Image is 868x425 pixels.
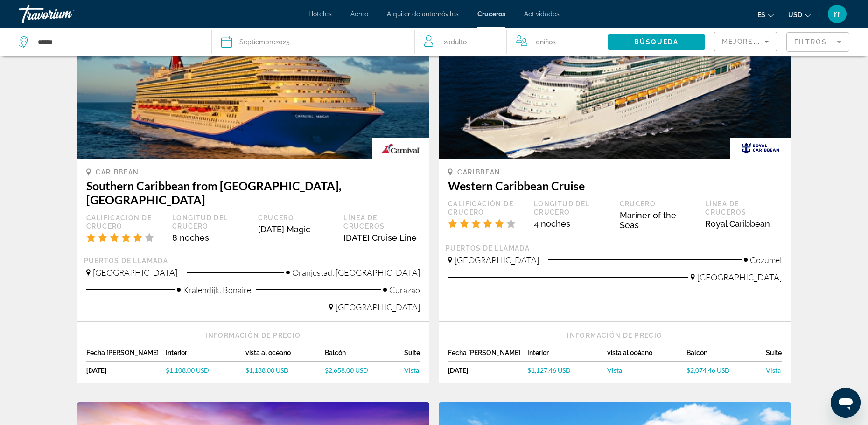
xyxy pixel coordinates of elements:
[166,349,245,362] div: Interior
[697,272,782,282] span: [GEOGRAPHIC_DATA]
[766,366,781,374] span: Vista
[686,366,730,374] span: $2,074.46 USD
[172,233,249,243] div: 8 noches
[183,285,251,295] span: Kralendijk, Bonaire
[292,267,420,278] span: Oranjestad, [GEOGRAPHIC_DATA]
[457,168,501,176] span: Caribbean
[536,35,556,49] span: 0
[527,366,571,374] span: $1,127.46 USD
[325,349,404,362] div: Balcón
[166,366,245,374] a: $1,108.00 USD
[730,138,791,159] img: rci_new_resized.gif
[336,302,420,312] span: [GEOGRAPHIC_DATA]
[786,32,849,52] button: Filter
[686,349,766,362] div: Balcón
[86,366,166,374] div: [DATE]
[831,388,861,418] iframe: Button to launch messaging window
[722,36,769,47] mat-select: Sort by
[86,331,420,340] div: Información de precio
[788,11,802,19] span: USD
[166,366,209,374] span: $1,108.00 USD
[608,34,705,50] button: Búsqueda
[415,28,608,56] button: Travelers: 2 adults, 0 children
[343,233,420,243] div: [DATE] Cruise Line
[540,38,556,46] span: Niños
[172,214,249,230] div: Longitud del crucero
[19,2,112,26] a: Travorium
[258,224,335,234] div: [DATE] Magic
[86,214,163,230] div: Calificación de crucero
[372,138,429,159] img: carnival.gif
[534,219,610,229] div: 4 noches
[607,366,686,374] a: Vista
[766,349,782,362] div: Suite
[239,38,275,46] span: Septiembre
[245,366,289,374] span: $1,188.00 USD
[620,210,696,230] div: Mariner of the Seas
[245,366,325,374] a: $1,188.00 USD
[93,267,177,278] span: [GEOGRAPHIC_DATA]
[389,285,420,295] span: Curazao
[534,200,610,216] div: Longitud del crucero
[722,38,815,45] span: Mejores descuentos
[705,219,782,229] div: Royal Caribbean
[686,366,766,374] a: $2,074.46 USD
[325,366,404,374] a: $2,658.00 USD
[757,11,765,19] span: es
[448,349,527,362] div: Fecha [PERSON_NAME]
[620,200,696,208] div: Crucero
[387,10,459,18] a: Alquiler de automóviles
[245,349,325,362] div: vista al océano
[527,366,607,374] a: $1,127.46 USD
[239,35,290,49] div: 2025
[788,8,811,21] button: Change currency
[607,349,686,362] div: vista al océano
[258,214,335,222] div: Crucero
[477,10,505,18] a: Cruceros
[448,366,527,374] div: [DATE]
[750,255,782,265] span: Cozumel
[86,179,420,207] h3: Southern Caribbean from [GEOGRAPHIC_DATA], [GEOGRAPHIC_DATA]
[96,168,139,176] span: Caribbean
[308,10,332,18] a: Hoteles
[446,244,784,252] div: Puertos de llamada
[448,331,782,340] div: Información de precio
[404,366,420,374] a: Vista
[757,8,774,21] button: Change language
[84,257,422,265] div: Puertos de llamada
[834,9,840,19] span: rr
[325,366,368,374] span: $2,658.00 USD
[86,349,166,362] div: Fecha [PERSON_NAME]
[634,38,679,46] span: Búsqueda
[705,200,782,216] div: Línea de cruceros
[447,38,467,46] span: Adulto
[444,35,467,49] span: 2
[404,366,419,374] span: Vista
[455,255,539,265] span: [GEOGRAPHIC_DATA]
[607,366,622,374] span: Vista
[448,200,525,216] div: Calificación de crucero
[448,179,782,193] h3: Western Caribbean Cruise
[343,214,420,230] div: Línea de cruceros
[439,9,791,159] img: 1523443707.jpg
[221,28,405,56] button: Septiembre2025
[350,10,368,18] a: Aéreo
[524,10,560,18] a: Actividades
[527,349,607,362] div: Interior
[825,4,849,24] button: User Menu
[77,9,429,159] img: 1716543650.jpg
[404,349,420,362] div: Suite
[766,366,782,374] a: Vista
